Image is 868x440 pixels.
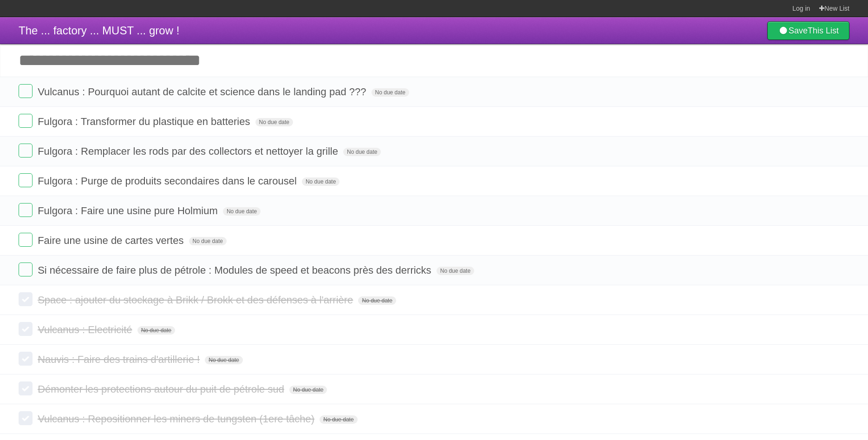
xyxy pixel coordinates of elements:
[19,114,33,128] label: Done
[289,386,327,394] span: No due date
[38,413,317,425] span: Vulcanus : Repositionner les miners de tungsten (1ere tâche)
[38,324,134,335] span: Vulcanus : Electricité
[437,267,474,275] span: No due date
[38,175,299,187] span: Fulgora : Purge de produits secondaires dans le carousel
[19,411,33,425] label: Done
[223,207,261,216] span: No due date
[19,233,33,247] label: Done
[38,86,368,98] span: Vulcanus : Pourquoi autant de calcite et science dans le landing pad ???
[19,24,179,37] span: The ... factory ... MUST ... grow !
[19,322,33,336] label: Done
[343,148,381,156] span: No due date
[38,116,252,127] span: Fulgora : Transformer du plastique en batteries
[38,264,433,276] span: Si nécessaire de faire plus de pétrole : Modules de speed et beacons près des derricks
[302,177,339,186] span: No due date
[19,84,33,98] label: Done
[808,26,839,35] b: This List
[19,263,33,276] label: Done
[137,326,175,335] span: No due date
[767,21,849,40] a: SaveThis List
[205,356,242,364] span: No due date
[38,383,287,395] span: Démonter les protections autour du puit de pétrole sud
[19,173,33,187] label: Done
[189,237,227,245] span: No due date
[38,294,355,306] span: Space : ajouter du stockage à Brikk / Brokk et des défenses à l'arrière
[372,88,409,97] span: No due date
[38,145,340,157] span: Fulgora : Remplacer les rods par des collectors et nettoyer la grille
[19,203,33,217] label: Done
[38,235,186,246] span: Faire une usine de cartes vertes
[19,144,33,158] label: Done
[255,118,293,126] span: No due date
[320,415,357,424] span: No due date
[19,292,33,306] label: Done
[19,352,33,366] label: Done
[38,205,220,217] span: Fulgora : Faire une usine pure Holmium
[19,381,33,395] label: Done
[358,296,396,305] span: No due date
[38,354,202,365] span: Nauvis : Faire des trains d'artillerie !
